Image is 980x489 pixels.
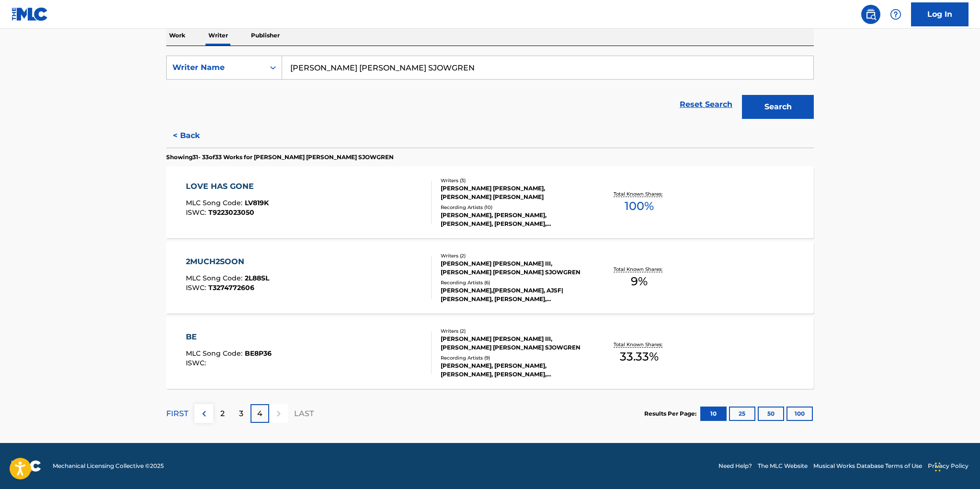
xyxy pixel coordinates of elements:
[245,198,269,207] span: LV819K
[742,95,814,119] button: Search
[441,279,585,286] div: Recording Artists ( 6 )
[245,349,272,358] span: BE8P36
[257,408,262,419] p: 4
[614,341,665,348] p: Total Known Shares:
[675,94,737,115] a: Reset Search
[245,274,269,282] span: 2L88SL
[441,335,585,352] div: [PERSON_NAME] [PERSON_NAME] III, [PERSON_NAME] [PERSON_NAME] SJOWGREN
[911,2,969,26] a: Log In
[186,181,269,192] div: LOVE HAS GONE
[186,274,245,282] span: MLC Song Code :
[718,462,752,470] a: Need Help?
[53,462,164,470] span: Mechanical Licensing Collective © 2025
[700,407,727,421] button: 10
[166,56,814,124] form: Search Form
[758,407,784,421] button: 50
[441,286,585,303] div: [PERSON_NAME],[PERSON_NAME], AJSF|[PERSON_NAME], [PERSON_NAME], [PERSON_NAME] & [PERSON_NAME], AJ...
[186,198,245,207] span: MLC Song Code :
[166,153,394,162] p: Showing 31 - 33 of 33 Works for [PERSON_NAME] [PERSON_NAME] SJOWGREN
[11,7,48,21] img: MLC Logo
[928,462,969,470] a: Privacy Policy
[932,443,980,489] iframe: Chat Widget
[186,331,272,343] div: BE
[186,256,269,268] div: 2MUCH2SOON
[166,242,814,314] a: 2MUCH2SOONMLC Song Code:2L88SLISWC:T3274772606Writers (2)[PERSON_NAME] [PERSON_NAME] III, [PERSON...
[208,208,254,217] span: T9223023050
[614,190,665,198] p: Total Known Shares:
[186,208,208,217] span: ISWC :
[441,211,585,228] div: [PERSON_NAME], [PERSON_NAME], [PERSON_NAME], [PERSON_NAME], [PERSON_NAME]
[294,408,314,419] p: LAST
[441,184,585,201] div: [PERSON_NAME] [PERSON_NAME], [PERSON_NAME] [PERSON_NAME]
[166,25,188,46] p: Work
[166,317,814,389] a: BEMLC Song Code:BE8P36ISWC:Writers (2)[PERSON_NAME] [PERSON_NAME] III, [PERSON_NAME] [PERSON_NAME...
[186,283,208,292] span: ISWC :
[631,273,648,290] span: 9 %
[865,9,877,20] img: search
[11,460,41,472] img: logo
[441,177,585,184] div: Writers ( 3 )
[172,62,259,73] div: Writer Name
[186,359,208,367] span: ISWC :
[441,327,585,335] div: Writers ( 2 )
[614,266,665,273] p: Total Known Shares:
[208,283,254,292] span: T3274772606
[441,204,585,211] div: Recording Artists ( 10 )
[813,462,922,470] a: Musical Works Database Terms of Use
[166,124,224,148] button: < Back
[166,408,188,419] p: FIRST
[886,5,905,24] div: Help
[786,407,813,421] button: 100
[441,259,585,277] div: [PERSON_NAME] [PERSON_NAME] III, [PERSON_NAME] [PERSON_NAME] SJOWGREN
[239,408,243,419] p: 3
[758,462,808,470] a: The MLC Website
[644,409,699,418] p: Results Per Page:
[220,408,225,419] p: 2
[620,348,659,365] span: 33.33 %
[625,198,654,215] span: 100 %
[186,349,245,358] span: MLC Song Code :
[861,5,880,24] a: Public Search
[166,166,814,238] a: LOVE HAS GONEMLC Song Code:LV819KISWC:T9223023050Writers (3)[PERSON_NAME] [PERSON_NAME], [PERSON_...
[441,361,585,379] div: [PERSON_NAME], [PERSON_NAME], [PERSON_NAME], [PERSON_NAME], [PERSON_NAME]
[441,354,585,361] div: Recording Artists ( 9 )
[205,25,231,46] p: Writer
[729,407,755,421] button: 25
[441,252,585,259] div: Writers ( 2 )
[935,453,941,481] div: Drag
[198,408,210,419] img: left
[890,9,901,20] img: help
[248,25,283,46] p: Publisher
